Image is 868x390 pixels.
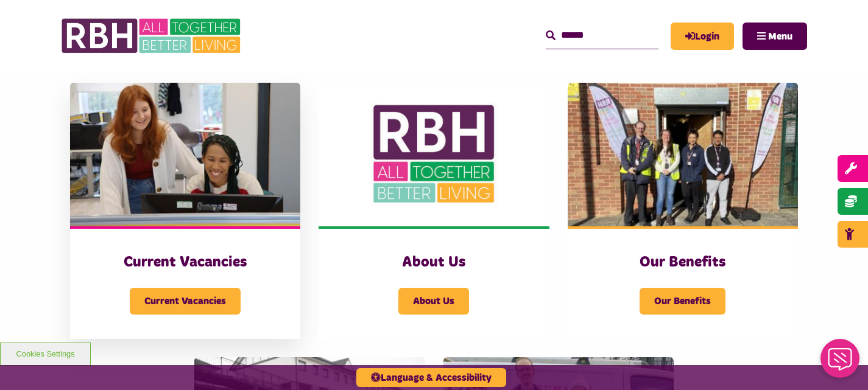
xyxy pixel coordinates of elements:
button: Navigation [743,23,807,50]
img: Dropinfreehold2 [568,83,798,226]
h3: Our Benefits [592,253,774,272]
span: Menu [768,32,792,41]
input: Search [546,23,658,49]
a: MyRBH [671,23,734,50]
h3: About Us [343,253,524,272]
img: IMG 1470 [70,83,300,226]
button: Language & Accessibility [356,368,506,387]
a: About Us About Us [319,83,549,339]
span: About Us [398,288,469,315]
img: RBH Logo Social Media 480X360 (1) [319,83,549,226]
h3: Current Vacancies [94,253,276,272]
a: Current Vacancies Current Vacancies [70,83,300,339]
img: RBH [61,12,244,60]
iframe: Netcall Web Assistant for live chat [813,335,868,390]
a: Our Benefits Our Benefits [568,83,798,339]
span: Current Vacancies [130,288,241,315]
span: Our Benefits [640,288,725,315]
